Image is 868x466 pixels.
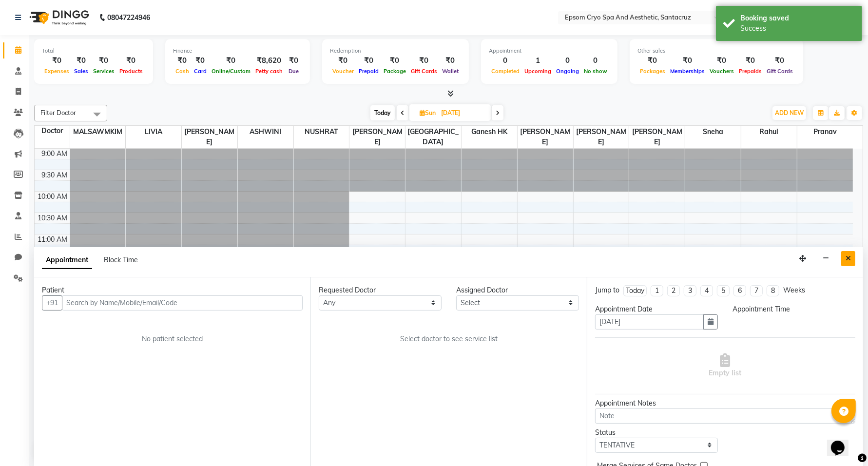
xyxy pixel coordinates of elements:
[117,55,145,66] div: ₹0
[408,55,440,66] div: ₹0
[173,55,192,66] div: ₹0
[574,126,629,148] span: [PERSON_NAME]
[192,55,209,66] div: ₹0
[841,251,855,266] button: Close
[667,285,680,296] li: 2
[629,126,685,148] span: [PERSON_NAME]
[173,47,302,55] div: Finance
[740,13,855,23] div: Booking saved
[381,55,408,66] div: ₹0
[440,55,461,66] div: ₹0
[42,252,92,269] span: Appointment
[554,68,581,75] span: Ongoing
[285,55,302,66] div: ₹0
[62,295,303,311] input: Search by Name/Mobile/Email/Code
[767,285,779,296] li: 8
[417,109,438,116] span: Sun
[173,68,192,75] span: Cash
[42,285,303,295] div: Patient
[25,4,92,31] img: logo
[253,55,285,66] div: ₹8,620
[253,68,285,75] span: Petty cash
[319,285,442,295] div: Requested Doctor
[438,106,487,120] input: 2025-10-19
[70,126,126,138] span: MALSAWMKIM
[522,55,554,66] div: 1
[356,55,381,66] div: ₹0
[42,68,72,75] span: Expenses
[72,55,91,66] div: ₹0
[370,105,395,120] span: Today
[91,68,117,75] span: Services
[684,285,696,296] li: 3
[40,109,76,116] span: Filter Doctor
[736,55,764,66] div: ₹0
[286,68,301,75] span: Due
[764,68,795,75] span: Gift Cards
[72,68,91,75] span: Sales
[522,68,554,75] span: Upcoming
[107,4,150,31] b: 08047224946
[356,68,381,75] span: Prepaid
[750,285,763,296] li: 7
[330,47,461,55] div: Redemption
[581,68,610,75] span: No show
[733,304,855,314] div: Appointment Time
[637,68,668,75] span: Packages
[91,55,117,66] div: ₹0
[707,68,736,75] span: Vouchers
[797,126,853,138] span: Pranav
[741,126,797,138] span: Rahul
[783,285,805,295] div: Weeks
[626,286,644,296] div: Today
[581,55,610,66] div: 0
[637,55,668,66] div: ₹0
[126,126,181,138] span: LIVIA
[685,126,741,138] span: Sneha
[209,55,253,66] div: ₹0
[518,126,573,148] span: [PERSON_NAME]
[595,427,718,438] div: Status
[651,285,663,296] li: 1
[42,47,145,55] div: Total
[668,55,707,66] div: ₹0
[709,353,741,378] span: Empty list
[209,68,253,75] span: Online/Custom
[700,285,713,296] li: 4
[733,285,746,296] li: 6
[330,68,356,75] span: Voucher
[330,55,356,66] div: ₹0
[104,255,138,264] span: Block Time
[489,55,522,66] div: 0
[772,106,806,120] button: ADD NEW
[36,213,70,223] div: 10:30 AM
[40,170,70,180] div: 9:30 AM
[736,68,764,75] span: Prepaids
[192,68,209,75] span: Card
[827,427,858,456] iframe: chat widget
[707,55,736,66] div: ₹0
[462,126,517,138] span: Ganesh HK
[238,126,293,138] span: ASHWINI
[489,47,610,55] div: Appointment
[40,149,70,159] div: 9:00 AM
[117,68,145,75] span: Products
[595,285,619,295] div: Jump to
[595,304,718,314] div: Appointment Date
[637,47,795,55] div: Other sales
[775,109,804,116] span: ADD NEW
[35,126,70,136] div: Doctor
[36,234,70,245] div: 11:00 AM
[489,68,522,75] span: Completed
[554,55,581,66] div: 0
[42,295,62,311] button: +91
[595,398,855,408] div: Appointment Notes
[65,334,279,344] div: No patient selected
[400,334,498,344] span: Select doctor to see service list
[456,285,579,295] div: Assigned Doctor
[408,68,440,75] span: Gift Cards
[717,285,730,296] li: 5
[42,55,72,66] div: ₹0
[349,126,405,148] span: [PERSON_NAME]
[405,126,461,148] span: [GEOGRAPHIC_DATA]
